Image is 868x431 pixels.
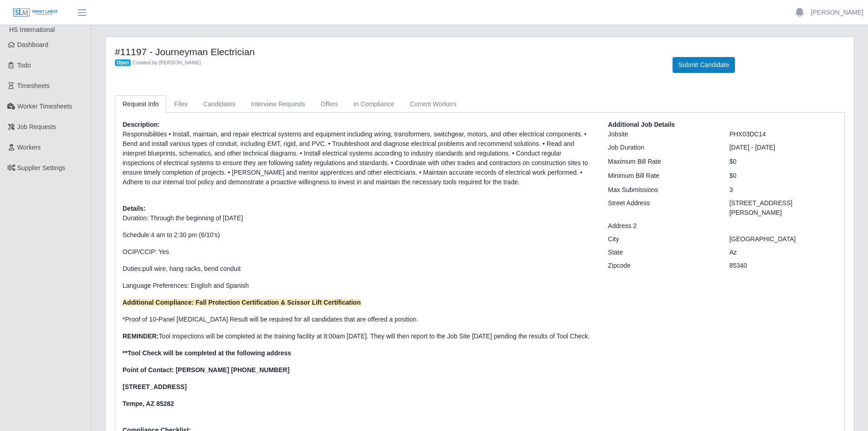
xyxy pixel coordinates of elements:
span: Workers [17,144,41,151]
div: Maximum Bill Rate [601,157,722,166]
button: Submit Candidate [673,57,735,73]
b: Additional Job Details [608,121,675,128]
a: Current Workers [402,95,464,113]
div: Job Duration [601,143,722,152]
p: Duration: Through the beginning of [DATE] [123,213,594,223]
strong: [STREET_ADDRESS] [123,383,187,390]
div: [GEOGRAPHIC_DATA] [723,234,844,244]
span: Worker Timesheets [17,103,72,110]
div: $0 [723,171,844,181]
div: Minimum Bill Rate [601,171,722,181]
div: PHX03DC14 [723,130,844,139]
div: 85340 [723,261,844,270]
div: [DATE] - [DATE] [723,143,844,152]
span: 4 am to 2:30 pm (6/10’s) [151,231,220,239]
a: Files [166,95,195,113]
p: *Proof of 10-Panel [MEDICAL_DATA] Result will be required for all candidates that are offered a p... [123,315,594,324]
img: SLM Logo [13,8,58,18]
div: City [601,234,722,244]
p: Tool inspections will be completed at the training facility at 8:00am [DATE]. They will then repo... [123,332,594,341]
p: OCIP/CCIP: Yes [123,247,594,257]
span: pull wire, hang racks, bend conduit [143,265,241,272]
strong: Additional Compliance: Fall Protection Certification & Scissor Lift Certification [123,299,361,306]
div: Az [723,248,844,257]
span: Dashboard [17,41,49,48]
span: Timesheets [17,82,50,89]
strong: **Tool Check will be completed at the following address [123,349,291,357]
a: In Compliance [346,95,402,113]
strong: Point of Contact: [PERSON_NAME] [PHONE_NUMBER] [123,366,289,374]
b: Details: [123,205,146,212]
b: Description: [123,121,160,128]
div: $0 [723,157,844,166]
div: Jobsite [601,130,722,139]
div: Street Address [601,198,722,218]
p: Schedule: [123,230,594,240]
span: Open [115,59,131,67]
div: 3 [723,185,844,195]
p: Language Preferences: English and Spanish [123,281,594,291]
div: Max Submissions [601,185,722,195]
strong: Tempe, AZ 85282 [123,400,174,407]
span: Created by [PERSON_NAME] [133,60,201,65]
a: Interview Requests [243,95,313,113]
span: Job Requests [17,123,56,130]
div: Zipcode [601,261,722,270]
h4: #11197 - Journeyman Electrician [115,46,659,57]
a: Candidates [195,95,243,113]
p: Responsibilities • Install, maintain, and repair electrical systems and equipment including wirin... [123,130,594,187]
a: [PERSON_NAME] [811,8,863,17]
a: Request Info [115,95,166,113]
strong: REMINDER: [123,332,159,340]
span: HS International [9,26,55,33]
span: Supplier Settings [17,164,66,171]
div: [STREET_ADDRESS][PERSON_NAME] [723,198,844,218]
span: Todo [17,62,31,69]
div: State [601,248,722,257]
a: Offers [313,95,346,113]
p: Duties: [123,264,594,274]
div: Address 2 [601,221,722,231]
